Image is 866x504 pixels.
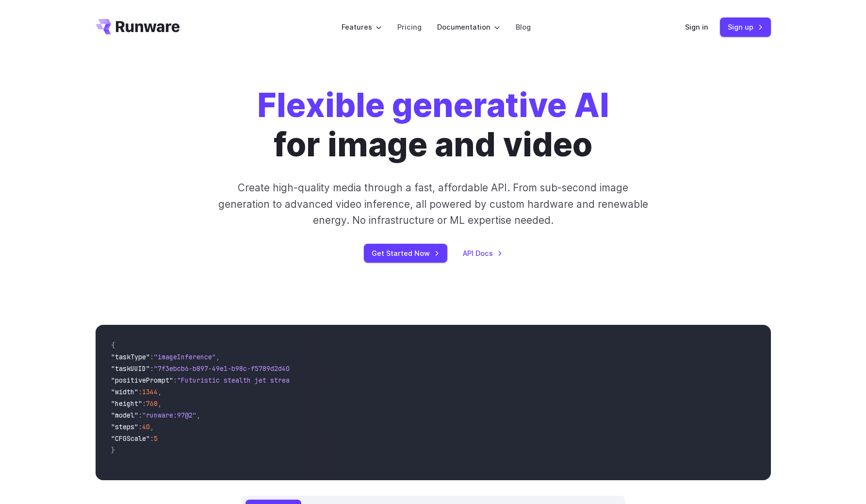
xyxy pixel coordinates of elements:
span: "Futuristic stealth jet streaking through a neon-lit cityscape with glowing purple exhaust" [177,376,530,385]
span: 5 [154,434,158,443]
span: , [216,353,220,361]
a: Sign up [720,17,771,36]
strong: Flexible generative AI [257,85,609,125]
a: Get Started Now [364,244,447,263]
span: : [150,434,154,443]
span: } [111,446,115,454]
span: : [138,411,142,420]
span: "runware:97@2" [142,411,196,420]
span: , [158,399,162,408]
span: : [150,364,154,373]
label: Features [342,21,382,33]
span: : [138,387,142,396]
span: "CFGScale" [111,434,150,443]
span: "7f3ebcb6-b897-49e1-b98c-f5789d2d40d7" [154,364,301,373]
span: , [158,387,162,396]
span: { [111,341,115,350]
span: : [138,422,142,431]
span: "model" [111,411,138,420]
span: : [173,376,177,385]
span: 768 [146,399,158,408]
span: : [142,399,146,408]
a: Go to / [96,19,180,34]
span: , [150,422,154,431]
a: Sign in [685,21,708,33]
span: "width" [111,387,138,396]
a: API Docs [463,248,503,259]
span: "taskType" [111,353,150,361]
span: 40 [142,422,150,431]
a: Blog [516,21,531,33]
span: : [150,353,154,361]
span: "taskUUID" [111,364,150,373]
span: 1344 [142,387,158,396]
span: "height" [111,399,142,408]
h1: for image and video [257,85,609,164]
a: Pricing [397,21,422,33]
label: Documentation [437,21,500,33]
span: , [196,411,200,420]
span: "steps" [111,422,138,431]
p: Create high-quality media through a fast, affordable API. From sub-second image generation to adv... [217,180,649,228]
span: "positivePrompt" [111,376,173,385]
span: "imageInference" [154,353,216,361]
